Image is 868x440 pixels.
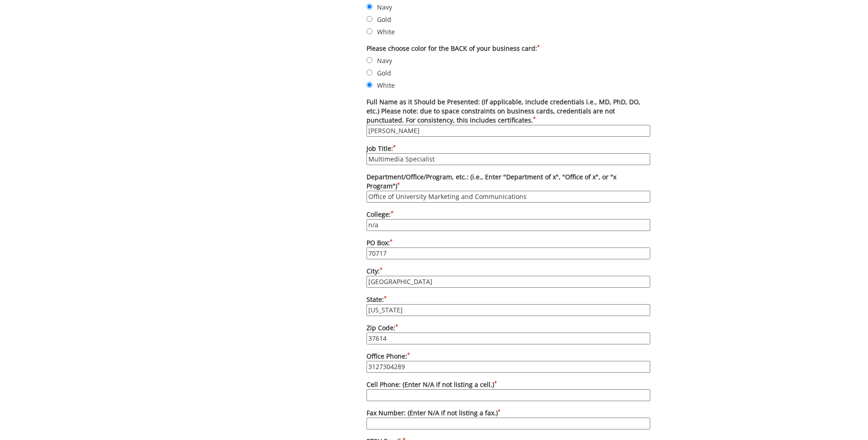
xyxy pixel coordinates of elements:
[367,238,650,259] label: PO Box:
[367,57,372,63] input: Navy
[367,219,650,231] input: College:*
[367,333,650,344] input: Zip Code:*
[367,323,650,344] label: Zip Code:
[367,14,650,24] label: Gold
[367,27,650,37] label: White
[367,304,650,316] input: State:*
[367,125,650,137] input: Full Name as it Should be Presented: (if applicable, include credentials i.e., MD, PhD, DO, etc.)...
[367,295,650,316] label: State:
[367,97,650,137] label: Full Name as it Should be Presented: (if applicable, include credentials i.e., MD, PhD, DO, etc.)...
[367,352,650,373] label: Office Phone:
[367,172,650,203] label: Department/Office/Program, etc.: (i.e., Enter "Department of x", "Office of x", or "x Program")
[367,4,372,10] input: Navy
[367,191,650,203] input: Department/Office/Program, etc.: (i.e., Enter "Department of x", "Office of x", or "x Program")*
[367,82,372,88] input: White
[367,80,650,90] label: White
[367,276,650,288] input: City:*
[367,16,372,22] input: Gold
[367,418,650,429] input: Fax Number: (Enter N/A if not listing a fax.)*
[367,44,650,53] label: Please choose color for the BACK of your business card:
[367,267,650,288] label: City:
[367,247,650,259] input: PO Box:*
[367,70,372,75] input: Gold
[367,28,372,34] input: White
[367,144,650,165] label: Job Title:
[367,361,650,373] input: Office Phone:*
[367,2,650,12] label: Navy
[367,55,650,65] label: Navy
[367,389,650,401] input: Cell Phone: (Enter N/A if not listing a cell.)*
[367,210,650,231] label: College:
[367,380,650,401] label: Cell Phone: (Enter N/A if not listing a cell.)
[367,408,650,429] label: Fax Number: (Enter N/A if not listing a fax.)
[367,68,650,78] label: Gold
[367,153,650,165] input: Job Title:*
